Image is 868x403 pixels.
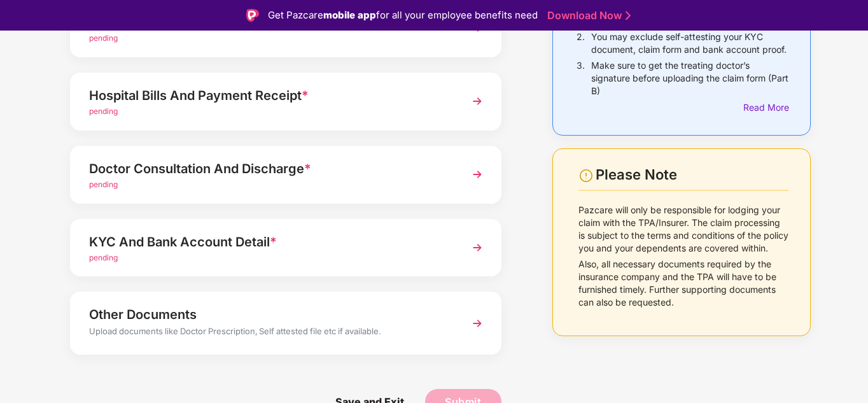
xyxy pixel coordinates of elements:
p: 2. [577,31,585,56]
img: svg+xml;base64,PHN2ZyBpZD0iTmV4dCIgeG1sbnM9Imh0dHA6Ly93d3cudzMub3JnLzIwMDAvc3ZnIiB3aWR0aD0iMzYiIG... [466,236,489,259]
img: Logo [246,9,259,22]
p: Make sure to get the treating doctor’s signature before uploading the claim form (Part B) [591,59,788,97]
p: Pazcare will only be responsible for lodging your claim with the TPA/Insurer. The claim processin... [578,204,789,255]
div: Get Pazcare for all your employee benefits need [268,8,538,23]
p: You may exclude self-attesting your KYC document, claim form and bank account proof. [591,31,788,56]
div: Hospital Bills And Payment Receipt [89,85,449,106]
img: svg+xml;base64,PHN2ZyBpZD0iTmV4dCIgeG1sbnM9Imh0dHA6Ly93d3cudzMub3JnLzIwMDAvc3ZnIiB3aWR0aD0iMzYiIG... [466,163,489,186]
span: pending [89,253,118,262]
img: svg+xml;base64,PHN2ZyBpZD0iV2FybmluZ18tXzI0eDI0IiBkYXRhLW5hbWU9Ildhcm5pbmcgLSAyNHgyNCIgeG1sbnM9Im... [578,168,594,183]
div: Doctor Consultation And Discharge [89,159,449,179]
div: Other Documents [89,304,449,325]
div: Please Note [596,166,788,183]
span: pending [89,33,118,43]
img: svg+xml;base64,PHN2ZyBpZD0iTmV4dCIgeG1sbnM9Imh0dHA6Ly93d3cudzMub3JnLzIwMDAvc3ZnIiB3aWR0aD0iMzYiIG... [466,312,489,335]
span: pending [89,106,118,116]
p: Also, all necessary documents required by the insurance company and the TPA will have to be furni... [578,258,789,309]
img: svg+xml;base64,PHN2ZyBpZD0iTmV4dCIgeG1sbnM9Imh0dHA6Ly93d3cudzMub3JnLzIwMDAvc3ZnIiB3aWR0aD0iMzYiIG... [466,90,489,113]
div: Upload documents like Doctor Prescription, Self attested file etc if available. [89,325,449,341]
div: Read More [743,101,788,115]
a: Download Now [547,9,627,22]
img: Stroke [626,9,631,22]
div: KYC And Bank Account Detail [89,232,449,252]
span: pending [89,180,118,189]
strong: mobile app [323,9,376,21]
p: 3. [577,59,585,97]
